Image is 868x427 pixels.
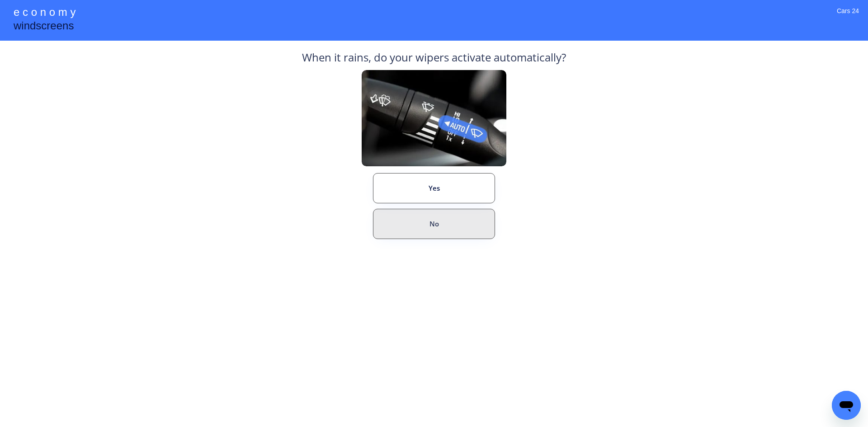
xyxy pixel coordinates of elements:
[832,391,861,420] iframe: Button to launch messaging window
[373,209,495,239] button: No
[837,7,859,27] div: Cars 24
[302,50,566,70] div: When it rains, do your wipers activate automatically?
[14,18,74,36] div: windscreens
[362,70,506,166] img: Rain%20Sensor%20Example.png
[373,173,495,203] button: Yes
[14,5,75,22] div: e c o n o m y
